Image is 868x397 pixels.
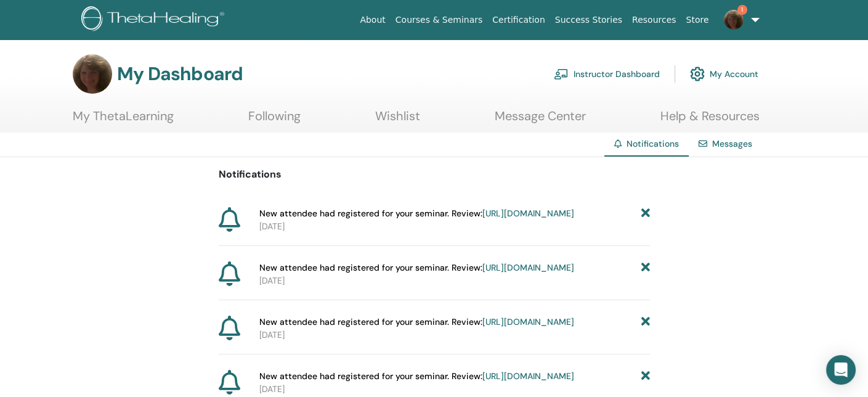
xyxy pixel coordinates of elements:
h3: My Dashboard [117,63,243,85]
a: Messages [712,138,752,149]
span: New attendee had registered for your seminar. Review: [259,370,574,383]
p: [DATE] [259,329,650,342]
img: cog.svg [690,63,705,84]
a: Following [248,108,301,133]
p: [DATE] [259,220,650,233]
a: [URL][DOMAIN_NAME] [482,370,574,382]
a: My Account [690,60,758,88]
a: Success Stories [550,9,627,31]
a: [URL][DOMAIN_NAME] [482,262,574,273]
a: Instructor Dashboard [554,60,660,88]
img: default.jpg [724,10,744,30]
a: Wishlist [375,108,420,133]
a: Certification [487,9,550,31]
img: logo.png [81,6,229,34]
a: Help & Resources [660,108,760,133]
a: Courses & Seminars [391,9,488,31]
a: [URL][DOMAIN_NAME] [482,316,574,327]
img: chalkboard-teacher.svg [554,68,569,80]
a: My ThetaLearning [73,108,174,133]
span: New attendee had registered for your seminar. Review: [259,207,574,220]
span: New attendee had registered for your seminar. Review: [259,316,574,329]
a: Store [681,9,714,31]
a: [URL][DOMAIN_NAME] [482,208,574,219]
p: [DATE] [259,383,650,396]
span: 1 [737,5,747,15]
a: About [355,9,390,31]
span: Notifications [627,138,679,149]
img: default.jpg [73,54,112,94]
a: Resources [627,9,681,31]
span: New attendee had registered for your seminar. Review: [259,261,574,274]
p: [DATE] [259,274,650,287]
a: Message Center [495,108,586,133]
p: Notifications [219,167,650,182]
div: Open Intercom Messenger [826,355,856,385]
